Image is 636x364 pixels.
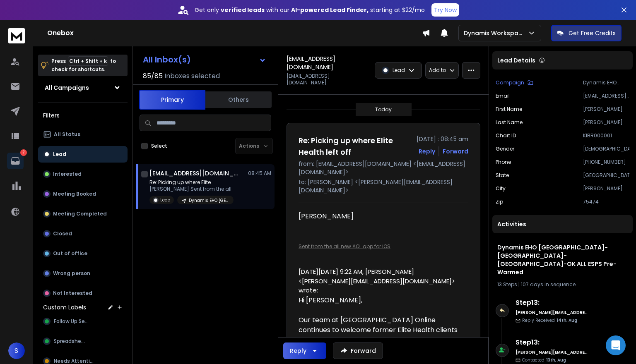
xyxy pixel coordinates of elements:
[419,147,435,156] button: Reply
[291,6,369,14] strong: AI-powered Lead Finder,
[496,119,523,126] p: Last Name
[522,317,577,323] p: Reply Received
[221,6,265,14] strong: verified leads
[551,25,622,41] button: Get Free Credits
[516,338,588,347] h6: Step 13 :
[299,261,462,295] p: [DATE][DATE] 9:22 AM, [PERSON_NAME] <[PERSON_NAME][EMAIL_ADDRESS][DOMAIN_NAME]> wrote:
[583,172,629,179] p: [GEOGRAPHIC_DATA]
[38,146,128,163] button: Lead
[54,131,80,138] p: All Status
[583,199,629,205] p: 75474
[492,215,633,233] div: Activities
[287,73,370,86] p: [EMAIL_ADDRESS][DOMAIN_NAME]
[583,146,629,152] p: [DEMOGRAPHIC_DATA]
[583,132,629,139] p: KIBR000001
[496,159,511,165] p: Phone
[38,245,128,262] button: Out of office
[248,170,271,177] p: 08:45 AM
[38,265,128,282] button: Wrong person
[556,317,577,323] span: 14th, Aug
[149,169,241,177] h1: [EMAIL_ADDRESS][DOMAIN_NAME]
[583,106,629,113] p: [PERSON_NAME]
[283,342,326,359] button: Reply
[38,126,128,143] button: All Status
[8,342,25,359] button: S
[38,166,128,182] button: Interested
[287,55,370,71] h1: [EMAIL_ADDRESS][DOMAIN_NAME]
[53,191,96,197] p: Meeting Booked
[546,357,566,363] span: 13th, Aug
[375,106,392,113] p: Today
[431,3,459,17] button: Try Now
[136,51,273,68] button: All Inbox(s)
[53,151,66,158] p: Lead
[205,91,272,109] button: Others
[299,295,462,305] div: Hi [PERSON_NAME],
[417,135,468,143] p: [DATE] : 08:45 am
[569,29,616,37] p: Get Free Credits
[496,93,510,99] p: Email
[522,357,566,363] p: Contacted
[606,335,626,355] div: Open Intercom Messenger
[497,281,517,288] span: 13 Steps
[38,285,128,302] button: Not Interested
[299,243,390,250] a: Sent from the all new AOL app for iOS
[497,243,628,276] h1: Dynamis EHO [GEOGRAPHIC_DATA]-[GEOGRAPHIC_DATA]-[GEOGRAPHIC_DATA]-OK ALL ESPS Pre-Warmed
[195,6,425,14] p: Get only with our starting at $22/mo
[496,146,514,152] p: Gender
[143,71,163,81] span: 85 / 85
[38,186,128,202] button: Meeting Booked
[149,186,234,192] p: [PERSON_NAME] Sent from the all
[299,160,468,176] p: from: [EMAIL_ADDRESS][DOMAIN_NAME] <[EMAIL_ADDRESS][DOMAIN_NAME]>
[143,55,191,64] h1: All Inbox(s)
[68,56,108,66] span: Ctrl + Shift + k
[51,57,116,74] p: Press to check for shortcuts.
[38,313,128,330] button: Follow Up Sent
[299,315,462,345] div: Our team at [GEOGRAPHIC_DATA] Online continues to welcome former Elite Health clients—and we’d lo...
[583,119,629,126] p: [PERSON_NAME]
[299,135,412,158] h1: Re: Picking up where Elite Health left off
[38,206,128,222] button: Meeting Completed
[496,185,506,192] p: City
[464,29,528,37] p: Dynamis Workspace
[53,171,82,177] p: Interested
[38,225,128,242] button: Closed
[7,153,24,169] a: 7
[583,79,629,86] p: Dynamis EHO [GEOGRAPHIC_DATA]-[GEOGRAPHIC_DATA]-[GEOGRAPHIC_DATA]-OK ALL ESPS Pre-Warmed
[429,67,446,74] p: Add to
[8,28,25,43] img: logo
[54,318,90,325] span: Follow Up Sent
[38,79,128,96] button: All Campaigns
[149,179,234,186] p: Re: Picking up where Elite
[54,338,87,345] span: Spreadsheet
[516,309,588,316] h6: [PERSON_NAME][EMAIL_ADDRESS][DOMAIN_NAME]
[333,342,383,359] button: Forward
[47,28,422,38] h1: Onebox
[496,172,509,179] p: State
[434,6,457,14] p: Try Now
[164,71,220,81] h3: Inboxes selected
[497,281,628,288] div: |
[20,149,27,156] p: 7
[139,90,205,110] button: Primary
[151,143,167,149] label: Select
[299,178,468,194] p: to: [PERSON_NAME] <[PERSON_NAME][EMAIL_ADDRESS][DOMAIN_NAME]>
[583,185,629,192] p: [PERSON_NAME]
[516,298,588,308] h6: Step 13 :
[443,147,468,156] div: Forward
[393,67,405,74] p: Lead
[189,197,229,204] p: Dynamis EHO [GEOGRAPHIC_DATA]-[GEOGRAPHIC_DATA]-[GEOGRAPHIC_DATA]-OK ALL ESPS Pre-Warmed
[496,79,533,86] button: Campaign
[496,199,503,205] p: Zip
[290,347,306,355] div: Reply
[45,84,89,92] h1: All Campaigns
[53,230,72,237] p: Closed
[583,93,629,99] p: [EMAIL_ADDRESS][DOMAIN_NAME]
[53,211,107,217] p: Meeting Completed
[43,303,86,311] h3: Custom Labels
[53,270,90,277] p: Wrong person
[496,132,516,139] p: Chart ID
